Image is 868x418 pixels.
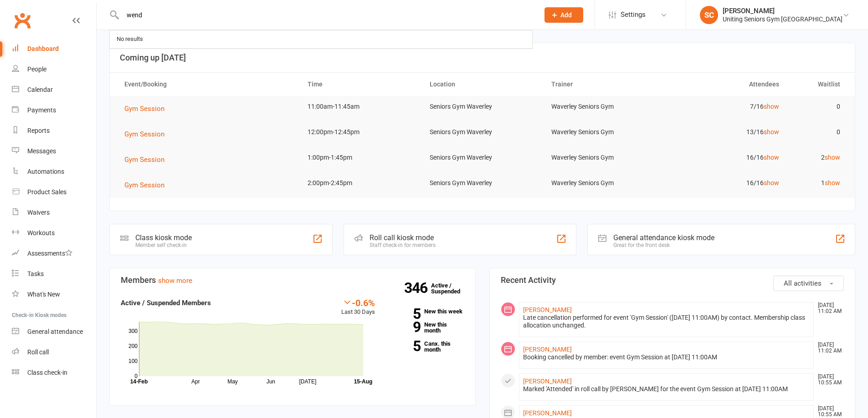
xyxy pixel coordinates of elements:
[299,73,421,96] th: Time
[116,73,299,96] th: Event/Booking
[27,45,59,52] div: Dashboard
[665,172,787,194] td: 16/16
[723,15,842,23] div: Uniting Seniors Gym [GEOGRAPHIC_DATA]
[523,409,572,417] a: [PERSON_NAME]
[543,172,665,194] td: Waverley Seniors Gym
[121,299,211,307] strong: Active / Suspended Members
[12,363,96,383] a: Class kiosk mode
[787,121,848,143] td: 0
[27,270,44,277] div: Tasks
[431,276,471,301] a: 346Active / Suspended
[389,341,464,353] a: 5Canx. this month
[27,188,67,196] div: Product Sales
[27,127,50,134] div: Reports
[12,141,96,161] a: Messages
[12,39,96,59] a: Dashboard
[299,147,421,168] td: 1:00pm-1:45pm
[120,9,533,21] input: Search...
[124,130,164,138] span: Gym Session
[27,65,46,73] div: People
[135,233,192,242] div: Class kiosk mode
[124,156,164,164] span: Gym Session
[421,121,544,143] td: Seniors Gym Waverley
[825,154,840,161] a: show
[723,7,842,15] div: [PERSON_NAME]
[389,320,421,334] strong: 9
[621,5,646,25] span: Settings
[787,96,848,117] td: 0
[124,180,171,191] button: Gym Session
[370,242,436,248] div: Staff check-in for members
[665,121,787,143] td: 13/16
[813,302,843,314] time: [DATE] 11:02 AM
[764,154,779,161] a: show
[158,277,192,285] a: show more
[764,128,779,136] a: show
[813,374,843,386] time: [DATE] 10:55 AM
[523,385,810,393] div: Marked 'Attended' in roll call by [PERSON_NAME] for the event Gym Session at [DATE] 11:00AM
[27,147,56,155] div: Messages
[135,242,192,248] div: Member self check-in
[813,342,843,354] time: [DATE] 11:02 AM
[124,154,171,165] button: Gym Session
[27,106,56,114] div: Payments
[813,406,843,418] time: [DATE] 10:55 AM
[299,96,421,117] td: 11:00am-11:45am
[421,73,544,96] th: Location
[613,242,714,248] div: Great for the front desk
[787,172,848,194] td: 1
[12,322,96,342] a: General attendance kiosk mode
[27,86,53,93] div: Calendar
[784,279,822,287] span: All activities
[124,103,171,114] button: Gym Session
[27,369,67,376] div: Class check-in
[121,276,464,285] h3: Members
[389,322,464,333] a: 9New this month
[11,9,34,32] a: Clubworx
[341,297,375,317] div: Last 30 Days
[825,179,840,186] a: show
[120,53,845,62] h3: Coming up [DATE]
[787,147,848,168] td: 2
[501,276,844,285] h3: Recent Activity
[12,182,96,202] a: Product Sales
[12,342,96,363] a: Roll call
[421,172,544,194] td: Seniors Gym Waverley
[389,307,421,321] strong: 5
[665,147,787,168] td: 16/16
[764,103,779,110] a: show
[27,328,83,335] div: General attendance
[543,96,665,117] td: Waverley Seniors Gym
[523,353,810,361] div: Booking cancelled by member: event Gym Session at [DATE] 11:00AM
[27,250,72,257] div: Assessments
[389,339,421,353] strong: 5
[523,378,572,385] a: [PERSON_NAME]
[764,179,779,186] a: show
[544,7,583,23] button: Add
[12,80,96,100] a: Calendar
[12,202,96,223] a: Waivers
[12,161,96,182] a: Automations
[27,348,49,356] div: Roll call
[523,306,572,313] a: [PERSON_NAME]
[124,129,171,140] button: Gym Session
[543,73,665,96] th: Trainer
[299,121,421,143] td: 12:00pm-12:45pm
[543,121,665,143] td: Waverley Seniors Gym
[560,11,572,19] span: Add
[773,276,844,291] button: All activities
[665,73,787,96] th: Attendees
[12,243,96,264] a: Assessments
[421,96,544,117] td: Seniors Gym Waverley
[27,168,64,175] div: Automations
[341,297,375,307] div: -0.6%
[700,6,718,24] div: SC
[523,314,810,329] div: Late cancellation performed for event 'Gym Session' ([DATE] 11:00AM) by contact. Membership class...
[370,233,436,242] div: Roll call kiosk mode
[114,33,146,46] div: No results
[12,121,96,141] a: Reports
[27,209,50,216] div: Waivers
[787,73,848,96] th: Waitlist
[12,284,96,305] a: What's New
[389,308,464,314] a: 5New this week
